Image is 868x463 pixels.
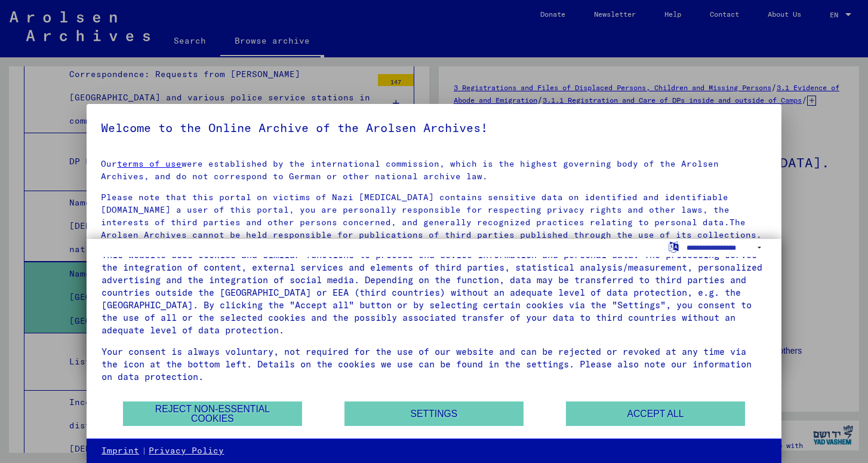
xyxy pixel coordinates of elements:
[117,158,181,169] a: terms of use
[101,118,767,137] h5: Welcome to the Online Archive of the Arolsen Archives!
[101,249,766,336] div: This website uses cookies and similar functions to process end device information and personal da...
[149,445,224,457] a: Privacy Policy
[101,345,766,383] div: Your consent is always voluntary, not required for the use of our website and can be rejected or ...
[101,191,767,241] p: Please note that this portal on victims of Nazi [MEDICAL_DATA] contains sensitive data on identif...
[123,401,302,426] button: Reject non-essential cookies
[566,401,745,426] button: Accept all
[101,158,767,183] p: Our were established by the international commission, which is the highest governing body of the ...
[344,401,524,426] button: Settings
[101,445,139,457] a: Imprint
